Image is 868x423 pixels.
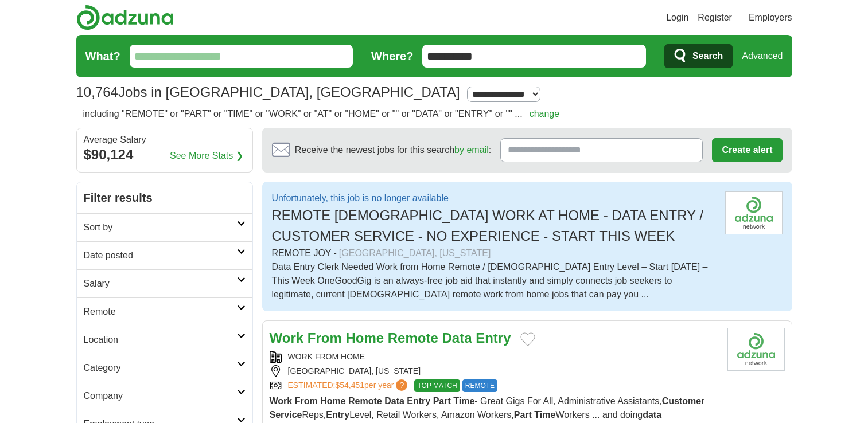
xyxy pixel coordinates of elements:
[272,260,716,301] div: Data Entry Clerk Needed Work from Home Remote / [DEMOGRAPHIC_DATA] Entry Level – Start [DATE] – T...
[77,354,252,382] a: Category
[295,396,318,406] strong: From
[454,145,489,155] a: by email
[76,5,174,30] img: Adzuna logo
[476,330,511,346] strong: Entry
[442,330,472,346] strong: Data
[388,330,438,346] strong: Remote
[698,11,732,25] a: Register
[339,246,491,260] div: [GEOGRAPHIC_DATA], [US_STATE]
[725,191,783,234] img: Careerbuilder (DPG) logo
[85,48,120,65] label: What?
[272,191,716,205] p: Unfortunately, this job is no longer available
[396,379,407,391] span: ?
[662,396,705,406] strong: Customer
[335,381,364,390] span: $54,451
[84,305,237,319] h2: Remote
[270,410,302,420] strong: Service
[84,277,237,291] h2: Salary
[534,410,555,420] strong: Time
[664,44,733,68] button: Search
[514,410,532,420] strong: Part
[272,246,716,260] div: REMOTE JOY
[326,410,349,420] strong: Entry
[77,326,252,354] a: Location
[453,396,474,406] strong: Time
[288,379,410,392] a: ESTIMATED:$54,451per year?
[371,48,413,65] label: Where?
[433,396,451,406] strong: Part
[270,330,304,346] strong: Work
[77,182,252,213] h2: Filter results
[76,84,460,100] h1: Jobs in [GEOGRAPHIC_DATA], [GEOGRAPHIC_DATA]
[84,333,237,347] h2: Location
[295,143,491,157] span: Receive the newest jobs for this search :
[84,144,246,165] div: $90,124
[742,45,783,68] a: Advanced
[77,382,252,410] a: Company
[407,396,430,406] strong: Entry
[83,107,560,121] h2: including "REMOTE" or "PART" or "TIME" or "WORK" or "AT" or "HOME" or "" or "DATA" or "ENTRY" or ...
[345,330,384,346] strong: Home
[334,246,337,260] span: -
[170,149,243,163] a: See More Stats ❯
[520,332,535,346] button: Add to favorite jobs
[643,410,661,420] strong: data
[384,396,404,406] strong: Data
[77,241,252,269] a: Date posted
[530,109,560,119] a: change
[692,45,723,68] span: Search
[77,213,252,241] a: Sort by
[84,221,237,234] h2: Sort by
[270,351,718,363] div: WORK FROM HOME
[270,365,718,377] div: [GEOGRAPHIC_DATA], [US_STATE]
[348,396,382,406] strong: Remote
[84,135,246,144] div: Average Salary
[712,138,782,162] button: Create alert
[270,330,511,346] a: Work From Home Remote Data Entry
[666,11,688,25] a: Login
[320,396,345,406] strong: Home
[84,361,237,375] h2: Category
[77,297,252,326] a: Remote
[308,330,342,346] strong: From
[749,11,792,25] a: Employers
[414,379,460,392] span: TOP MATCH
[84,249,237,263] h2: Date posted
[462,379,497,392] span: REMOTE
[77,269,252,297] a: Salary
[272,207,704,244] span: REMOTE [DEMOGRAPHIC_DATA] WORK AT HOME - DATA ENTRY / CUSTOMER SERVICE - NO EXPERIENCE - START TH...
[727,328,785,371] img: Company logo
[270,396,293,406] strong: Work
[84,389,237,403] h2: Company
[76,82,118,103] span: 10,764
